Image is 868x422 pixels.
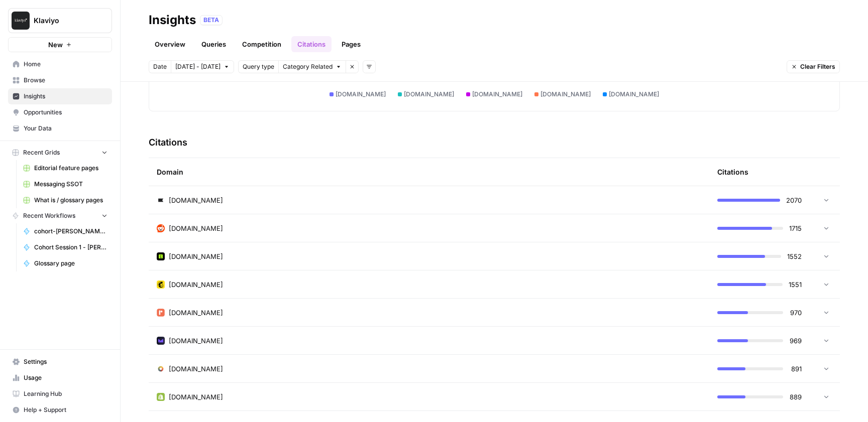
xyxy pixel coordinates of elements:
a: Cohort Session 1 - [PERSON_NAME] blog metadescription [19,239,112,255]
img: pg21ys236mnd3p55lv59xccdo3xy [157,280,165,289]
span: Browse [24,76,107,85]
a: What is / glossary pages [19,192,112,208]
img: Klaviyo Logo [12,12,30,30]
a: Learning Hub [8,386,112,402]
span: What is / glossary pages [34,196,107,205]
button: Clear Filters [787,60,840,73]
a: Glossary page [19,255,112,271]
button: New [8,37,112,52]
span: Opportunities [24,108,107,117]
img: o6p3cv1hjtgml5jzzp322ka10emm [157,365,165,373]
div: Citations [717,158,748,186]
span: Settings [24,357,107,366]
img: kfqimavs43yfxgt984apgfzd5b2i [157,337,165,345]
span: New [48,40,63,50]
img: m2cl2pnoess66jx31edqk0jfpcfn [157,224,165,232]
span: [DOMAIN_NAME] [169,251,223,261]
span: Editorial feature pages [34,164,107,173]
img: wrtrwb713zz0l631c70900pxqvqh [157,393,165,401]
a: Insights [8,88,112,104]
div: Insights [149,12,196,28]
a: Usage [8,370,112,386]
a: cohort-[PERSON_NAME]-meta-description [19,223,112,239]
span: Query type [243,62,274,71]
button: Recent Grids [8,145,112,160]
span: Usage [24,373,107,382]
span: Clear Filters [800,62,835,71]
img: or48ckoj2dr325ui2uouqhqfwspy [157,252,165,260]
span: Your Data [24,124,107,133]
span: Recent Grids [23,148,60,157]
span: Messaging SSOT [34,180,107,189]
a: Pages [336,36,367,52]
span: Learning Hub [24,389,107,398]
span: [DOMAIN_NAME] [169,364,223,374]
span: [DOMAIN_NAME] [169,279,223,290]
a: Editorial feature pages [19,160,112,176]
span: 891 [789,364,802,374]
div: Domain [157,158,701,186]
span: 1551 [789,279,802,290]
span: 970 [789,308,802,318]
span: [DOMAIN_NAME] [609,90,659,99]
span: Cohort Session 1 - [PERSON_NAME] blog metadescription [34,243,107,252]
span: [DOMAIN_NAME] [336,90,386,99]
button: Recent Workflows [8,208,112,223]
span: Insights [24,92,107,101]
span: [DOMAIN_NAME] [169,392,223,402]
a: Competition [236,36,287,52]
span: 1552 [787,251,802,261]
h3: Citations [149,135,187,150]
img: d03zj4el0aa7txopwdneenoutvcu [157,196,165,204]
span: 1715 [789,223,802,233]
img: ab4e9gs29ka3e4gi623uh0lg27rs [157,309,165,317]
span: Recent Workflows [23,211,75,220]
a: Browse [8,72,112,88]
span: Klaviyo [34,16,94,26]
button: Category Related [278,60,346,73]
a: Settings [8,354,112,370]
button: Help + Support [8,402,112,418]
button: Workspace: Klaviyo [8,8,112,33]
span: [DOMAIN_NAME] [169,195,223,205]
span: [DOMAIN_NAME] [169,336,223,346]
a: Citations [291,36,332,52]
span: [DATE] - [DATE] [175,62,221,71]
span: [DOMAIN_NAME] [404,90,454,99]
span: Glossary page [34,259,107,268]
span: [DOMAIN_NAME] [169,223,223,233]
span: [DOMAIN_NAME] [472,90,522,99]
span: 2070 [786,195,802,205]
a: Home [8,56,112,72]
div: BETA [200,15,223,25]
a: Messaging SSOT [19,176,112,192]
a: Queries [195,36,232,52]
span: [DOMAIN_NAME] [169,308,223,318]
a: Your Data [8,120,112,136]
span: Category Related [283,62,333,71]
button: [DATE] - [DATE] [171,60,234,73]
span: cohort-[PERSON_NAME]-meta-description [34,227,107,236]
span: Date [153,62,167,71]
span: [DOMAIN_NAME] [540,90,591,99]
span: 889 [789,392,802,402]
a: Overview [149,36,191,52]
span: 969 [789,336,802,346]
span: Home [24,60,107,69]
span: Help + Support [24,405,107,414]
a: Opportunities [8,104,112,120]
